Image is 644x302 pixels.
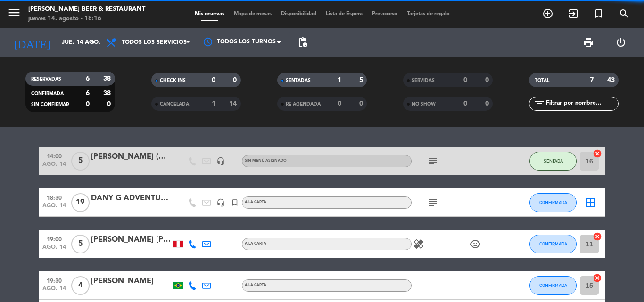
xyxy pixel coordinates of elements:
[545,98,618,109] input: Filtrar por nombre...
[86,101,90,107] strong: 0
[529,152,577,171] button: SENTADA
[286,102,321,106] span: RE AGENDADA
[122,39,187,46] span: Todos los servicios
[28,14,145,24] div: jueves 14. agosto - 18:16
[190,11,229,16] span: Mis reservas
[42,233,66,244] span: 19:00
[245,159,287,163] span: Sin menú asignado
[463,100,467,107] strong: 0
[42,192,66,203] span: 18:30
[529,193,577,212] button: CONFIRMADA
[539,241,567,246] span: CONFIRMADA
[539,283,567,288] span: CONFIRMADA
[42,275,66,286] span: 19:30
[86,90,90,97] strong: 6
[42,244,66,255] span: ago. 14
[245,283,266,287] span: A la carta
[427,197,438,208] i: subject
[233,77,239,83] strong: 0
[71,193,90,212] span: 19
[529,235,577,253] button: CONFIRMADA
[470,238,481,250] i: child_care
[103,90,113,97] strong: 38
[160,102,189,106] span: CANCELADA
[42,203,66,213] span: ago. 14
[88,37,99,48] i: arrow_drop_down
[544,158,563,163] span: SENTADA
[604,28,637,57] div: LOG OUT
[427,155,438,167] i: subject
[212,100,215,107] strong: 1
[359,77,365,83] strong: 5
[568,8,579,19] i: exit_to_app
[42,150,66,161] span: 14:00
[216,157,225,165] i: headset_mic
[71,152,90,171] span: 5
[212,77,215,83] strong: 0
[412,78,435,83] span: SERVIDAS
[31,77,61,82] span: RESERVADAS
[585,197,596,208] i: border_all
[28,5,145,14] div: [PERSON_NAME] Beer & Restaurant
[91,275,171,287] div: [PERSON_NAME]
[286,78,311,83] span: SENTADAS
[615,37,627,48] i: power_settings_new
[216,198,225,207] i: headset_mic
[321,11,367,16] span: Lista de Espera
[534,98,545,109] i: filter_list
[593,149,602,158] i: cancel
[245,200,266,204] span: A la carta
[31,91,64,96] span: CONFIRMADA
[91,192,171,204] div: DANY G ADVENTURES
[590,77,594,83] strong: 7
[42,286,66,296] span: ago. 14
[91,151,171,163] div: [PERSON_NAME] (A&K)
[103,75,113,82] strong: 38
[160,78,186,83] span: CHECK INS
[7,6,21,23] button: menu
[42,161,66,172] span: ago. 14
[71,276,90,295] span: 4
[107,101,113,107] strong: 0
[539,200,567,205] span: CONFIRMADA
[245,242,266,245] span: A la carta
[463,77,467,83] strong: 0
[607,77,617,83] strong: 43
[593,273,602,283] i: cancel
[535,78,549,83] span: TOTAL
[7,32,57,53] i: [DATE]
[583,37,594,48] span: print
[593,8,604,19] i: turned_in_not
[413,238,424,250] i: healing
[619,8,630,19] i: search
[276,11,321,16] span: Disponibilidad
[338,100,341,107] strong: 0
[359,100,365,107] strong: 0
[231,198,239,207] i: turned_in_not
[229,100,239,107] strong: 14
[542,8,553,19] i: add_circle_outline
[367,11,402,16] span: Pre-acceso
[31,102,69,107] span: SIN CONFIRMAR
[7,6,21,20] i: menu
[402,11,454,16] span: Tarjetas de regalo
[593,232,602,241] i: cancel
[297,37,308,48] span: pending_actions
[412,102,436,106] span: NO SHOW
[91,234,171,246] div: [PERSON_NAME] [PERSON_NAME]
[485,100,491,107] strong: 0
[86,75,90,82] strong: 6
[229,11,276,16] span: Mapa de mesas
[338,77,341,83] strong: 1
[71,235,90,253] span: 5
[485,77,491,83] strong: 0
[529,276,577,295] button: CONFIRMADA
